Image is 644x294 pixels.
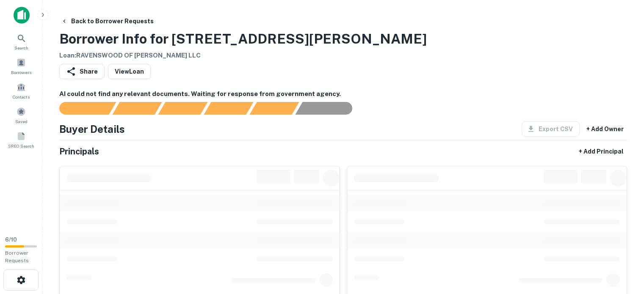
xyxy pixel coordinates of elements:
[3,79,40,102] a: Contacts
[14,7,30,24] img: capitalize-icon.png
[158,102,207,115] div: Documents found, AI parsing details...
[3,128,40,151] a: SREO Search
[602,226,644,267] iframe: Chat Widget
[14,44,28,51] span: Search
[3,30,40,53] a: Search
[11,69,31,76] span: Borrowers
[15,118,28,125] span: Saved
[13,93,30,100] span: Contacts
[249,102,299,115] div: Principals found, still searching for contact information. This may take time...
[108,64,151,79] a: ViewLoan
[8,143,34,149] span: SREO Search
[5,250,29,264] span: Borrower Requests
[59,145,99,158] h5: Principals
[3,104,40,126] a: Saved
[575,144,627,159] button: + Add Principal
[59,51,427,60] h6: Loan : RAVENSWOOD OF [PERSON_NAME] LLC
[49,102,113,115] div: Sending borrower request to AI...
[296,102,362,115] div: AI fulfillment process complete.
[58,14,157,29] button: Back to Borrower Requests
[5,236,17,243] span: 6 / 10
[59,121,125,137] h4: Buyer Details
[59,29,427,49] h3: Borrower Info for [STREET_ADDRESS][PERSON_NAME]
[112,102,162,115] div: Your request is received and processing...
[204,102,253,115] div: Principals found, AI now looking for contact information...
[59,89,627,99] h6: AI could not find any relevant documents. Waiting for response from government agency.
[59,64,105,79] button: Share
[3,55,40,77] a: Borrowers
[583,121,627,137] button: + Add Owner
